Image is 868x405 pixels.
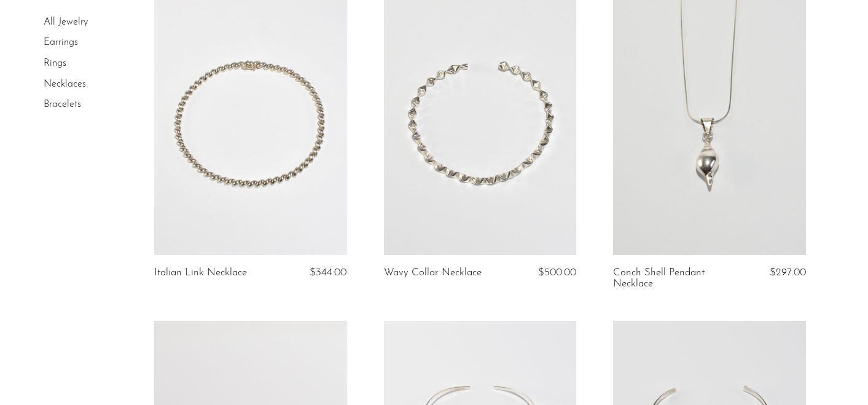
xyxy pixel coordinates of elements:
a: Italian Link Necklace [154,267,247,278]
a: Necklaces [44,79,86,89]
span: $344.00 [310,267,346,278]
a: Wavy Collar Necklace [384,267,482,278]
a: Earrings [44,38,78,48]
a: Bracelets [44,100,81,109]
span: $500.00 [538,267,576,278]
a: All Jewelry [44,17,88,27]
a: Conch Shell Pendant Necklace [613,267,741,290]
a: Rings [44,58,66,68]
span: $297.00 [770,267,806,278]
